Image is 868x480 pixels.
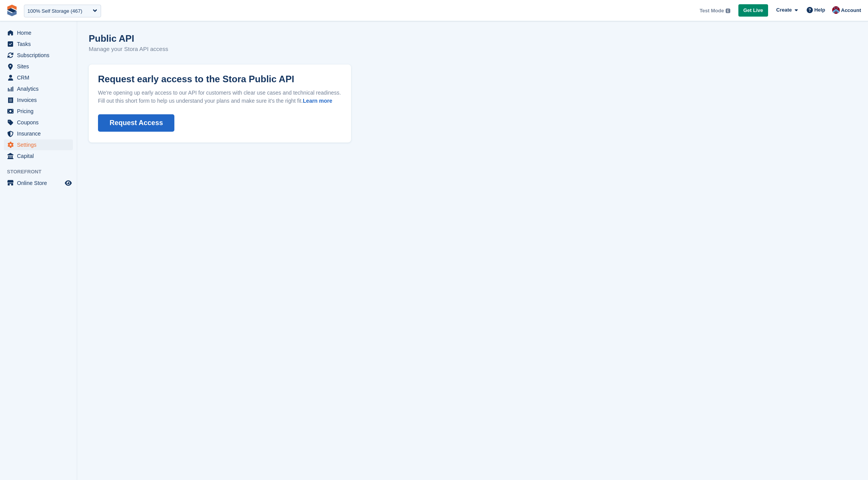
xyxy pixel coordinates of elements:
a: menu [4,151,73,161]
span: Subscriptions [17,50,63,61]
span: Online Store [17,178,63,188]
span: CRM [17,72,63,83]
img: stora-icon-8386f47178a22dfd0bd8f6a31ec36ba5ce8667c1dd55bd0f319d3a0aa187defe.svg [6,5,18,16]
a: menu [4,83,73,94]
a: menu [4,50,73,61]
span: Invoices [17,95,63,105]
a: menu [4,27,73,38]
img: icon-info-grey-7440780725fd019a000dd9b08b2336e03edf1995a4989e88bcd33f0948082b44.svg [726,8,730,13]
span: Tasks [17,39,63,49]
button: Request Access [98,114,174,132]
a: menu [4,39,73,49]
span: Pricing [17,106,63,117]
a: menu [4,72,73,83]
span: Coupons [17,117,63,128]
span: Get Live [743,7,763,14]
a: menu [4,106,73,117]
a: menu [4,117,73,128]
a: Preview store [64,178,73,188]
span: Insurance [17,128,63,139]
a: menu [4,128,73,139]
p: We're opening up early access to our API for customers with clear use cases and technical readine... [98,89,342,105]
h1: Public API [89,33,134,44]
span: Settings [17,139,63,150]
a: Get Live [738,4,768,17]
a: menu [4,95,73,105]
span: Test Mode [699,7,724,15]
span: Storefront [7,168,77,176]
a: menu [4,61,73,72]
span: Capital [17,151,63,161]
span: Help [814,6,825,14]
span: Create [776,6,792,14]
p: Manage your Stora API access [89,45,168,54]
span: Account [841,7,861,14]
a: menu [4,178,73,188]
span: Home [17,27,63,38]
h2: Request early access to the Stora Public API [98,74,342,84]
a: Learn more [303,98,332,104]
a: menu [4,139,73,150]
span: Analytics [17,83,63,94]
div: 100% Self Storage (467) [27,7,82,15]
span: Sites [17,61,63,72]
img: David Hughes [832,6,840,14]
